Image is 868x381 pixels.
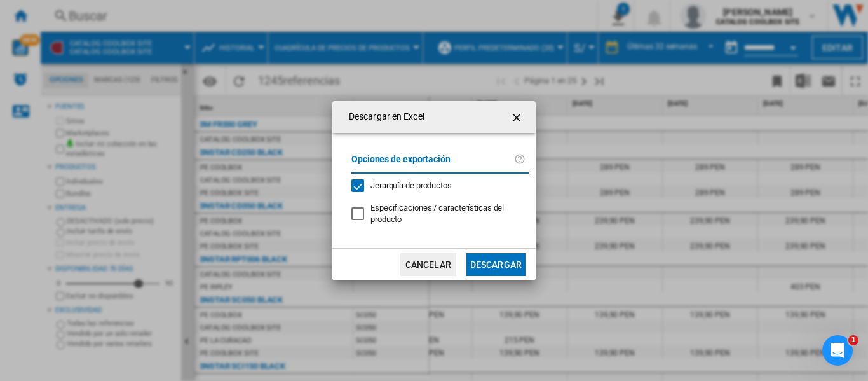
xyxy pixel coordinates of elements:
button: Descargar [466,253,526,276]
h4: Descargar en Excel [342,111,424,123]
span: 1 [848,335,858,345]
iframe: Intercom live chat [822,335,853,366]
button: Cancelar [400,253,456,276]
button: getI18NText('BUTTONS.CLOSE_DIALOG') [505,104,531,130]
span: Jerarquía de productos [370,181,452,190]
ng-md-icon: getI18NText('BUTTONS.CLOSE_DIALOG') [510,110,526,125]
md-dialog: Descargar en ... [332,101,536,280]
div: Solo se aplica a la Visión Categoría [370,202,529,225]
md-checkbox: Jerarquía de productos [351,180,519,192]
span: Especificaciones / características del producto [370,203,504,224]
label: Opciones de exportación [351,152,514,176]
